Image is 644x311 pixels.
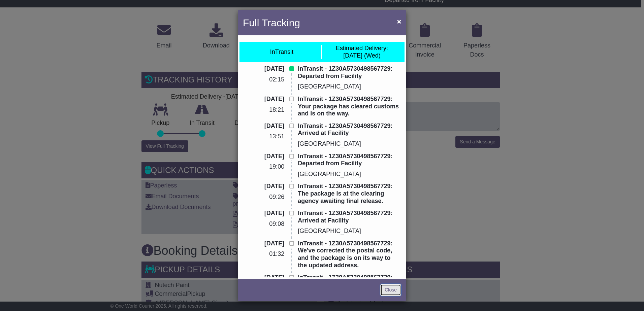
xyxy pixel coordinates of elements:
p: 09:26 [243,194,284,201]
p: [DATE] [243,123,284,130]
p: InTransit - 1Z30A5730498567729: Departed from Facility [298,153,401,167]
p: [GEOGRAPHIC_DATA] [298,83,401,91]
div: [DATE] (Wed) [336,45,388,59]
p: 02:15 [243,76,284,83]
a: Close [380,284,401,296]
p: [GEOGRAPHIC_DATA] [298,140,401,148]
p: InTransit - 1Z30A5730498567729: Arrived at Facility [298,123,401,137]
span: × [397,18,401,25]
p: 01:32 [243,250,284,258]
div: InTransit [270,48,293,56]
button: Close [394,14,405,28]
p: [DATE] [243,153,284,160]
p: InTransit - 1Z30A5730498567729: Departed from Facility [298,65,401,80]
span: Estimated Delivery: [336,45,388,51]
p: 19:00 [243,163,284,171]
p: [DATE] [243,65,284,73]
p: 09:08 [243,220,284,228]
p: InTransit - 1Z30A5730498567729: Your package has cleared customs and is on the way. [298,96,401,117]
p: 13:51 [243,133,284,140]
p: [DATE] [243,183,284,190]
p: InTransit - 1Z30A5730498567729: The package is at the clearing agency awaiting final release. [298,183,401,205]
p: InTransit - 1Z30A5730498567729: Pickup Scan [298,274,401,288]
p: [GEOGRAPHIC_DATA] [298,171,401,178]
p: [DATE] [243,96,284,103]
p: [GEOGRAPHIC_DATA] [298,228,401,235]
h4: Full Tracking [243,15,300,30]
p: 18:21 [243,106,284,114]
p: [DATE] [243,210,284,217]
p: [DATE] [243,274,284,281]
p: InTransit - 1Z30A5730498567729: Arrived at Facility [298,210,401,224]
p: [DATE] [243,240,284,247]
p: InTransit - 1Z30A5730498567729: We've corrected the postal code, and the package is on its way to... [298,240,401,269]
